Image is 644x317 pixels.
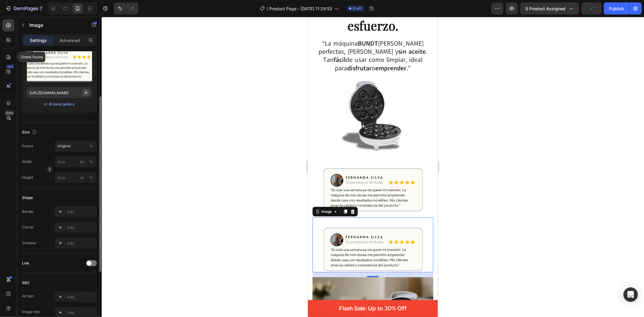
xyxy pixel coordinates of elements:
div: Add... [67,294,95,300]
iframe: Design area [308,17,438,317]
div: Link [22,261,29,266]
div: Undo/Redo [114,2,138,14]
button: px [87,158,95,165]
div: Shadow [22,240,36,246]
div: Image title [22,309,40,315]
div: Add... [67,225,95,230]
div: Alt text [22,293,34,299]
label: Height [22,175,33,180]
div: px [80,175,85,180]
span: Original [57,143,71,149]
input: px% [55,172,97,183]
div: Size [22,128,38,136]
div: Add... [67,310,95,315]
button: Browse gallery [49,101,75,107]
input: px% [55,156,97,167]
button: px [87,174,95,181]
span: 0 product assigned [525,5,566,12]
div: Open Intercom Messenger [623,287,638,302]
p: Settings [30,37,47,43]
button: Publish [604,2,629,14]
div: Add... [67,209,95,215]
div: % [89,159,93,165]
div: Add... [67,241,95,246]
div: Beta [5,110,14,115]
div: SEO [22,280,29,286]
input: https://example.com/image.jpg [27,87,92,98]
div: Corner [22,225,34,230]
button: % [79,158,86,165]
label: Width [22,159,32,165]
span: / [267,5,268,12]
button: Original [55,141,97,152]
div: Browse gallery [49,101,75,107]
div: px [80,159,85,165]
p: Advanced [59,37,80,43]
button: 7 [2,2,45,14]
button: 0 product assigned [520,2,579,14]
p: Image [29,21,81,29]
div: Publish [609,5,624,12]
div: Border [22,209,34,214]
label: Frame [22,143,33,149]
button: % [79,174,86,181]
span: Draft [353,6,362,11]
div: % [89,175,93,180]
div: 450 [6,64,14,69]
span: or [44,101,48,108]
img: preview-image [27,44,92,82]
span: Product Page - [DATE] 11:29:53 [269,5,332,12]
p: 7 [40,5,42,12]
div: Shape [22,195,33,200]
